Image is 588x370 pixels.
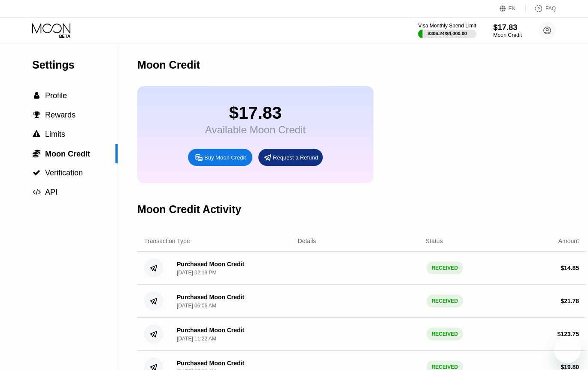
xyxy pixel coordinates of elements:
[273,154,318,161] div: Request a Refund
[137,59,200,71] div: Moon Credit
[509,6,516,12] div: EN
[33,188,41,196] span: 
[298,238,316,244] div: Details
[177,270,216,276] div: [DATE] 02:19 PM
[427,295,463,307] div: RECEIVED
[561,265,579,271] div: $ 14.85
[45,130,65,138] span: Limits
[32,59,118,71] div: Settings
[32,130,41,138] div: 
[45,150,90,158] span: Moon Credit
[45,111,76,119] span: Rewards
[427,328,463,340] div: RECEIVED
[45,91,67,100] span: Profile
[426,238,443,244] div: Status
[177,303,216,309] div: [DATE] 06:06 AM
[493,32,522,38] div: Moon Credit
[418,23,476,29] div: Visa Monthly Spend Limit
[32,111,41,119] div: 
[204,154,246,161] div: Buy Moon Credit
[418,23,476,38] div: Visa Monthly Spend Limit$306.24/$4,000.00
[561,298,579,304] div: $ 21.78
[427,31,467,36] div: $306.24 / $4,000.00
[493,23,522,32] div: $17.83
[32,149,41,158] div: 
[33,149,40,158] span: 
[188,149,252,166] div: Buy Moon Credit
[33,169,40,177] span: 
[137,203,241,216] div: Moon Credit Activity
[557,331,579,337] div: $ 123.75
[32,169,41,177] div: 
[32,92,41,99] div: 
[177,294,244,301] div: Purchased Moon Credit
[205,124,306,136] div: Available Moon Credit
[33,111,40,119] span: 
[45,188,58,196] span: API
[45,168,83,177] span: Verification
[144,238,190,244] div: Transaction Type
[258,149,323,166] div: Request a Refund
[177,336,216,342] div: [DATE] 11:22 AM
[177,327,244,334] div: Purchased Moon Credit
[205,103,306,123] div: $17.83
[33,130,40,138] span: 
[177,261,244,268] div: Purchased Moon Credit
[493,23,522,38] div: $17.83Moon Credit
[546,6,556,12] div: FAQ
[526,4,556,13] div: FAQ
[32,188,41,196] div: 
[177,360,244,367] div: Purchased Moon Credit
[34,92,39,99] span: 
[558,238,579,244] div: Amount
[500,4,526,13] div: EN
[427,262,463,274] div: RECEIVED
[554,336,581,363] iframe: Button to launch messaging window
